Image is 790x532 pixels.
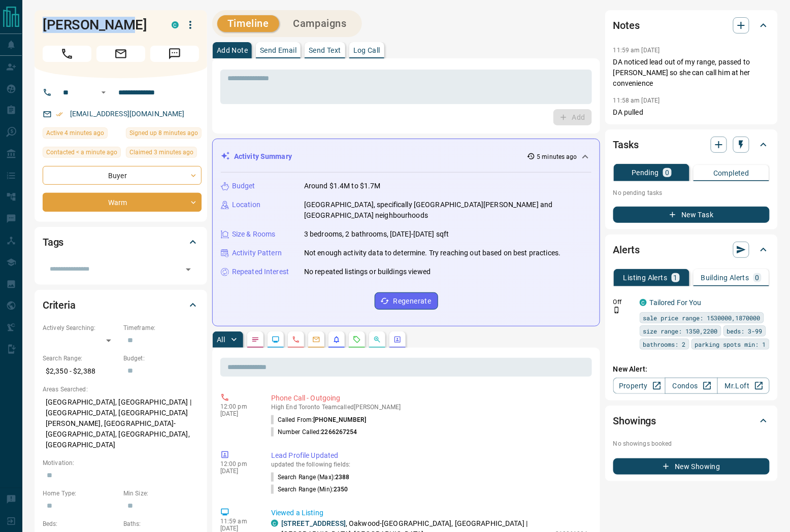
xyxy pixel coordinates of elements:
[312,336,320,344] svg: Emails
[129,128,198,138] span: Signed up 8 minutes ago
[56,111,63,118] svg: Email Verified
[613,137,639,153] h2: Tasks
[701,274,749,281] p: Building Alerts
[234,151,292,162] p: Activity Summary
[43,354,118,363] p: Search Range:
[674,274,678,281] p: 1
[43,489,118,498] p: Home Type:
[123,489,199,498] p: Min Size:
[221,147,591,166] div: Activity Summary5 minutes ago
[334,486,348,493] span: 2350
[353,47,380,54] p: Log Call
[643,313,761,323] span: sale price range: 1530000,1870000
[43,166,202,185] div: Buyer
[304,229,449,240] p: 3 bedrooms, 2 bathrooms, [DATE]-[DATE] sqft
[271,393,588,404] p: Phone Call - Outgoing
[537,152,577,161] p: 5 minutes ago
[333,336,341,344] svg: Listing Alerts
[304,267,431,277] p: No repeated listings or buildings viewed
[220,518,256,525] p: 11:59 am
[70,110,185,118] a: [EMAIL_ADDRESS][DOMAIN_NAME]
[335,474,349,481] span: 2388
[665,378,717,394] a: Condos
[271,473,350,482] p: Search Range (Max) :
[46,128,104,138] span: Active 4 minutes ago
[43,458,199,468] p: Motivation:
[613,17,640,34] h2: Notes
[613,409,770,433] div: Showings
[97,86,110,98] button: Open
[271,485,348,494] p: Search Range (Min) :
[43,193,202,212] div: Warm
[43,230,199,254] div: Tags
[271,404,588,411] p: High End Toronto Team called [PERSON_NAME]
[695,339,766,349] span: parking spots min: 1
[283,15,357,32] button: Campaigns
[96,46,145,62] span: Email
[43,46,91,62] span: Call
[272,336,280,344] svg: Lead Browsing Activity
[271,508,588,518] p: Viewed a Listing
[126,147,202,161] div: Mon Sep 15 2025
[126,127,202,142] div: Mon Sep 15 2025
[613,97,660,104] p: 11:58 am [DATE]
[304,181,381,191] p: Around $1.4M to $1.7M
[232,229,276,240] p: Size & Rooms
[46,147,117,157] span: Contacted < a minute ago
[613,458,770,475] button: New Showing
[640,299,647,306] div: condos.ca
[281,519,346,527] a: [STREET_ADDRESS]
[727,326,763,336] span: beds: 3-99
[313,416,366,423] span: [PHONE_NUMBER]
[232,199,260,210] p: Location
[232,181,255,191] p: Budget
[232,248,282,258] p: Activity Pattern
[232,267,289,277] p: Repeated Interest
[43,17,156,33] h1: [PERSON_NAME]
[755,274,760,281] p: 0
[172,21,179,28] div: condos.ca
[717,378,770,394] a: Mr.Loft
[150,46,199,62] span: Message
[613,57,770,89] p: DA noticed lead out of my range, passed to [PERSON_NAME] so she can call him at her convenience
[43,394,199,453] p: [GEOGRAPHIC_DATA], [GEOGRAPHIC_DATA] | [GEOGRAPHIC_DATA], [GEOGRAPHIC_DATA][PERSON_NAME], [GEOGRA...
[643,326,718,336] span: size range: 1350,2200
[613,185,770,201] p: No pending tasks
[43,293,199,317] div: Criteria
[613,132,770,157] div: Tasks
[43,519,118,528] p: Beds:
[43,234,63,250] h2: Tags
[613,297,634,307] p: Off
[613,47,660,54] p: 11:59 am [DATE]
[217,15,279,32] button: Timeline
[713,170,749,177] p: Completed
[613,413,656,429] h2: Showings
[220,468,256,475] p: [DATE]
[220,460,256,468] p: 12:00 pm
[373,336,381,344] svg: Opportunities
[393,336,402,344] svg: Agent Actions
[251,336,259,344] svg: Notes
[613,107,770,118] p: DA pulled
[43,147,121,161] div: Mon Sep 15 2025
[665,169,669,176] p: 0
[271,427,357,437] p: Number Called:
[613,207,770,223] button: New Task
[613,364,770,375] p: New Alert:
[123,354,199,363] p: Budget:
[304,199,591,221] p: [GEOGRAPHIC_DATA], specifically [GEOGRAPHIC_DATA][PERSON_NAME] and [GEOGRAPHIC_DATA] neighbourhoods
[632,169,659,176] p: Pending
[613,238,770,262] div: Alerts
[643,339,686,349] span: bathrooms: 2
[43,363,118,380] p: $2,350 - $2,388
[43,127,121,142] div: Mon Sep 15 2025
[123,323,199,332] p: Timeframe:
[613,13,770,38] div: Notes
[220,403,256,410] p: 12:00 pm
[375,292,438,310] button: Regenerate
[43,385,199,394] p: Areas Searched:
[271,520,278,527] div: condos.ca
[271,415,366,424] p: Called From:
[220,525,256,532] p: [DATE]
[220,410,256,417] p: [DATE]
